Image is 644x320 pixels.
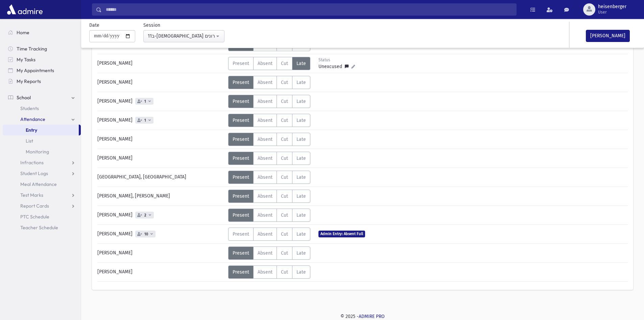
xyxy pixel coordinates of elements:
[281,118,288,123] span: Cut
[318,231,365,237] span: Admin Entry: Absent Full
[258,99,272,104] span: Absent
[3,92,81,103] a: School
[258,80,272,85] span: Absent
[258,231,272,237] span: Absent
[228,190,310,203] div: AttTypes
[233,193,249,199] span: Present
[20,116,45,122] span: Attendance
[228,152,310,165] div: AttTypes
[258,118,272,123] span: Absent
[281,174,288,180] span: Cut
[258,250,272,256] span: Absent
[143,22,160,29] label: Session
[17,46,47,52] span: Time Tracking
[598,4,626,9] span: heisenberger
[233,212,249,218] span: Present
[228,247,310,260] div: AttTypes
[296,136,306,142] span: Late
[3,103,81,114] a: Students
[3,65,81,76] a: My Appointments
[233,61,249,66] span: Present
[3,146,81,157] a: Monitoring
[228,76,310,89] div: AttTypes
[3,179,81,190] a: Meal Attendance
[3,125,79,135] a: Entry
[281,250,288,256] span: Cut
[296,212,306,218] span: Late
[296,250,306,256] span: Late
[228,228,310,241] div: AttTypes
[281,212,288,218] span: Cut
[258,61,272,66] span: Absent
[318,57,355,63] div: Status
[3,114,81,125] a: Attendance
[20,192,43,198] span: Test Marks
[296,193,306,199] span: Late
[3,135,81,146] a: List
[228,133,310,146] div: AttTypes
[17,57,35,63] span: My Tasks
[318,63,345,70] span: Unexcused
[233,118,249,123] span: Present
[89,22,99,29] label: Date
[281,99,288,104] span: Cut
[94,133,228,146] div: [PERSON_NAME]
[20,203,49,209] span: Report Cards
[296,269,306,275] span: Late
[94,209,228,222] div: [PERSON_NAME]
[296,155,306,161] span: Late
[20,105,39,111] span: Students
[228,114,310,127] div: AttTypes
[17,67,54,73] span: My Appointments
[94,171,228,184] div: [GEOGRAPHIC_DATA], [GEOGRAPHIC_DATA]
[598,9,626,15] span: User
[233,231,249,237] span: Present
[20,181,57,187] span: Meal Attendance
[281,80,288,85] span: Cut
[228,265,310,279] div: AttTypes
[94,190,228,203] div: [PERSON_NAME], [PERSON_NAME]
[3,76,81,87] a: My Reports
[20,170,48,176] span: Student Logs
[281,269,288,275] span: Cut
[233,80,249,85] span: Present
[258,136,272,142] span: Absent
[94,76,228,89] div: [PERSON_NAME]
[20,225,58,231] span: Teacher Schedule
[102,3,516,16] input: Search
[258,269,272,275] span: Absent
[92,313,633,320] div: © 2025 -
[233,269,249,275] span: Present
[94,152,228,165] div: [PERSON_NAME]
[17,94,31,101] span: School
[3,54,81,65] a: My Tasks
[258,193,272,199] span: Absent
[94,265,228,279] div: [PERSON_NAME]
[3,222,81,233] a: Teacher Schedule
[20,159,44,166] span: Infractions
[143,213,148,217] span: 2
[586,30,630,42] button: [PERSON_NAME]
[26,149,49,155] span: Monitoring
[17,78,41,84] span: My Reports
[148,33,215,40] div: 11ב-[DEMOGRAPHIC_DATA] אחרונים: [DEMOGRAPHIC_DATA](10:00AM-10:45AM)
[3,157,81,168] a: Infractions
[94,114,228,127] div: [PERSON_NAME]
[281,136,288,142] span: Cut
[296,231,306,237] span: Late
[17,29,29,36] span: Home
[94,247,228,260] div: [PERSON_NAME]
[3,200,81,211] a: Report Cards
[3,168,81,179] a: Student Logs
[228,209,310,222] div: AttTypes
[233,250,249,256] span: Present
[26,127,37,133] span: Entry
[281,193,288,199] span: Cut
[233,155,249,161] span: Present
[228,95,310,108] div: AttTypes
[228,171,310,184] div: AttTypes
[143,118,147,123] span: 1
[233,99,249,104] span: Present
[3,43,81,54] a: Time Tracking
[143,30,224,42] button: 11ב-H-נביאים אחרונים: ירמיהו(10:00AM-10:45AM)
